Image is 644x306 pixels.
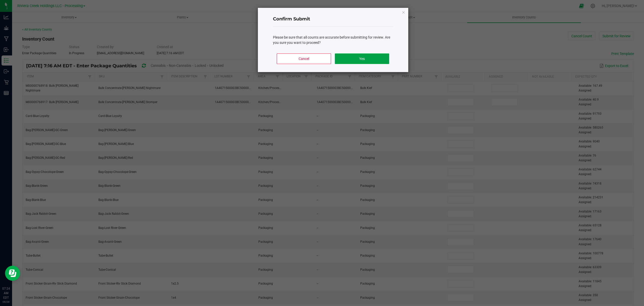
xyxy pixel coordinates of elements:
[277,53,331,64] button: Cancel
[273,35,393,45] div: Please be sure that all counts are accurate before submitting for review. Are you sure you want t...
[402,9,405,15] button: Close
[273,16,393,22] h4: Confirm Submit
[5,266,20,281] iframe: Resource center
[335,53,389,64] button: Yes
